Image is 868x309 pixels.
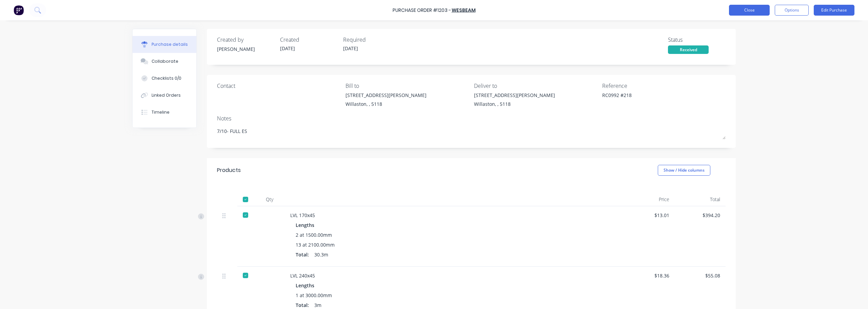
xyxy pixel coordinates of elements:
[133,87,196,104] button: Linked Orders
[775,5,809,16] button: Options
[296,302,309,309] span: Total:
[14,5,24,15] img: Factory
[602,82,726,90] div: Reference
[474,100,555,108] div: Willaston, , 5118
[217,124,726,139] textarea: 7/10- FULL ES
[346,100,427,108] div: Willaston, , 5118
[624,193,675,206] div: Price
[296,241,335,248] span: 13 at 2100.00mm
[254,193,285,206] div: Qty
[280,36,338,44] div: Created
[346,92,427,99] div: [STREET_ADDRESS][PERSON_NAME]
[602,92,687,107] textarea: RC0992 #218
[314,251,328,258] span: 30.3m
[296,251,309,258] span: Total:
[217,82,340,90] div: Contact
[474,92,555,99] div: [STREET_ADDRESS][PERSON_NAME]
[152,92,181,98] div: Linked Orders
[680,272,720,279] div: $55.08
[133,53,196,70] button: Collaborate
[668,45,709,54] div: Received
[290,272,618,279] div: LVL 240x45
[296,282,314,289] span: Lengths
[217,166,241,174] div: Products
[814,5,854,16] button: Edit Purchase
[393,7,451,14] div: Purchase Order #1203 -
[343,36,401,44] div: Required
[152,58,178,64] div: Collaborate
[629,272,669,279] div: $18.36
[474,82,597,90] div: Deliver to
[629,212,669,219] div: $13.01
[133,70,196,87] button: Checklists 0/0
[217,114,726,122] div: Notes
[668,36,726,44] div: Status
[296,231,332,238] span: 2 at 1500.00mm
[296,292,332,299] span: 1 at 3000.00mm
[346,82,469,90] div: Bill to
[729,5,770,16] button: Close
[152,75,181,81] div: Checklists 0/0
[675,193,726,206] div: Total
[680,212,720,219] div: $394.20
[217,36,275,44] div: Created by
[452,7,476,14] a: Wesbeam
[152,109,170,115] div: Timeline
[658,165,710,176] button: Show / Hide columns
[296,221,314,229] span: Lengths
[314,302,321,309] span: 3m
[133,36,196,53] button: Purchase details
[290,212,618,219] div: LVL 170x45
[217,45,275,53] div: [PERSON_NAME]
[152,41,188,47] div: Purchase details
[133,104,196,121] button: Timeline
